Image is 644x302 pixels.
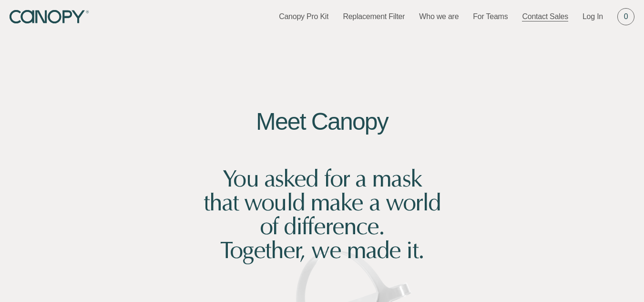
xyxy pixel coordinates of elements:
[196,143,449,262] h2: You asked for a mask that would make a world of difference. Together, we made it.
[624,11,628,22] span: 0
[473,11,508,22] a: For Teams
[419,11,459,22] a: Who we are
[196,110,449,134] h2: Meet Canopy
[617,8,634,25] a: 0
[343,11,405,22] a: Replacement Filter
[279,11,328,22] a: Canopy Pro Kit
[583,11,603,22] a: Log In
[522,11,568,22] a: Contact Sales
